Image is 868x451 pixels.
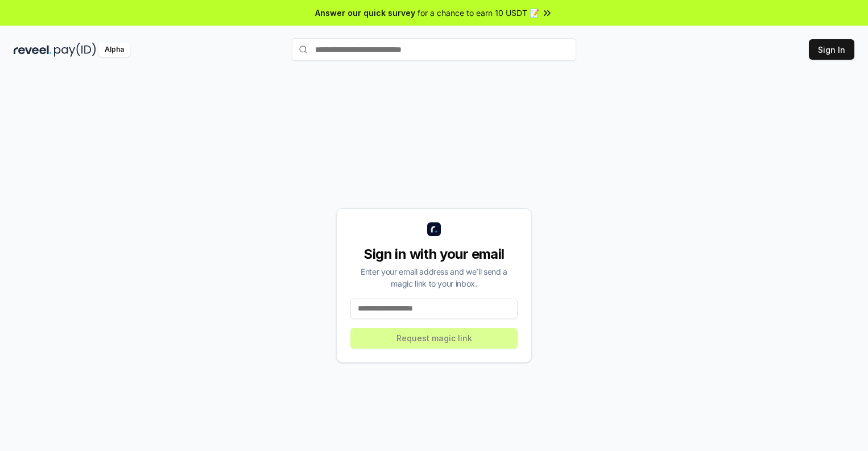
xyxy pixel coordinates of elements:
[418,7,539,19] span: for a chance to earn 10 USDT 📝
[54,43,96,57] img: pay_id
[14,43,52,57] img: reveel_dark
[427,222,441,236] img: logo_small
[809,39,854,60] button: Sign In
[350,245,518,263] div: Sign in with your email
[315,7,415,19] span: Answer our quick survey
[350,266,518,289] div: Enter your email address and we’ll send a magic link to your inbox.
[98,43,130,57] div: Alpha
